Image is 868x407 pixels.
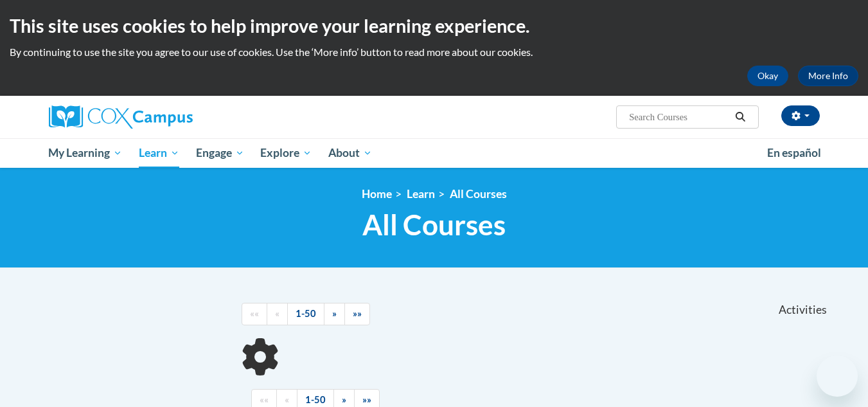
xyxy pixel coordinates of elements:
span: »» [362,394,371,405]
button: Search [731,109,750,125]
a: Next [324,303,345,325]
span: My Learning [48,145,122,161]
span: All Courses [362,208,506,242]
span: » [342,394,346,405]
span: » [332,308,337,319]
span: « [285,394,289,405]
a: End [344,303,370,325]
input: Search Courses [628,109,731,125]
a: More Info [798,66,858,86]
a: About [320,138,380,168]
a: Cox Campus [49,105,293,129]
span: Engage [196,145,244,161]
a: All Courses [450,187,507,201]
p: By continuing to use the site you agree to our use of cookies. Use the ‘More info’ button to read... [10,45,858,59]
a: Learn [407,187,435,201]
span: Activities [779,303,827,317]
span: «« [260,394,269,405]
span: »» [353,308,362,319]
div: Main menu [30,138,839,168]
a: 1-50 [287,303,324,325]
span: «« [250,308,259,319]
a: Engage [188,138,252,168]
span: En español [767,146,821,159]
a: Previous [267,303,288,325]
a: Explore [252,138,320,168]
span: « [275,308,279,319]
a: My Learning [40,138,131,168]
span: Explore [260,145,312,161]
img: Cox Campus [49,105,193,129]
a: Learn [130,138,188,168]
h2: This site uses cookies to help improve your learning experience. [10,13,858,39]
span: Learn [139,145,179,161]
span: About [328,145,372,161]
a: Home [362,187,392,201]
button: Okay [747,66,788,86]
button: Account Settings [781,105,820,126]
a: En español [759,140,829,167]
a: Begining [242,303,267,325]
iframe: Button to launch messaging window [817,356,858,397]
